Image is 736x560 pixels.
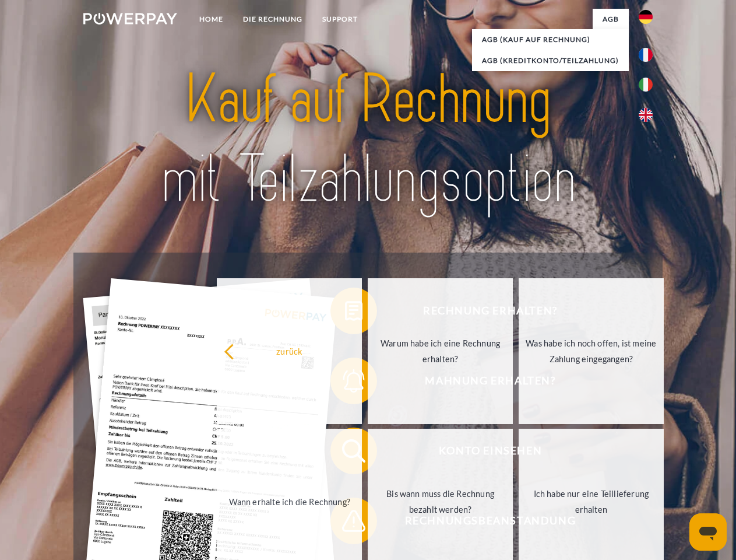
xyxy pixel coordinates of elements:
[519,278,664,424] a: Was habe ich noch offen, ist meine Zahlung eingegangen?
[83,13,177,24] img: logo-powerpay-white.svg
[689,513,727,551] iframe: Schaltfläche zum Öffnen des Messaging-Fensters
[189,9,233,30] a: Home
[233,9,312,30] a: DIE RECHNUNG
[639,78,653,92] img: it
[472,50,629,71] a: AGB (Kreditkonto/Teilzahlung)
[526,486,657,517] div: Ich habe nur eine Teillieferung erhalten
[224,343,355,359] div: zurück
[526,335,657,367] div: Was habe ich noch offen, ist meine Zahlung eingegangen?
[639,108,653,122] img: en
[224,494,355,509] div: Wann erhalte ich die Rechnung?
[312,9,368,30] a: SUPPORT
[472,29,629,50] a: AGB (Kauf auf Rechnung)
[375,335,506,367] div: Warum habe ich eine Rechnung erhalten?
[639,48,653,62] img: fr
[111,56,625,223] img: title-powerpay_de.svg
[639,10,653,24] img: de
[593,9,629,30] a: agb
[375,486,506,517] div: Bis wann muss die Rechnung bezahlt werden?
